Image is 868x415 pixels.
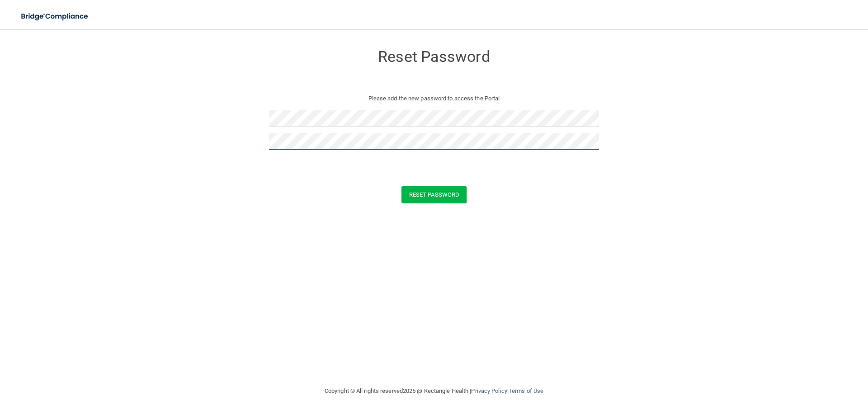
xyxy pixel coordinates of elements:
p: Please add the new password to access the Portal [276,93,592,104]
button: Reset Password [401,186,467,203]
img: bridge_compliance_login_screen.278c3ca4.svg [14,7,97,26]
iframe: Drift Widget Chat Controller [712,351,857,387]
a: Privacy Policy [471,387,507,394]
a: Terms of Use [509,387,543,394]
h3: Reset Password [269,48,599,65]
div: Copyright © All rights reserved 2025 @ Rectangle Health | | [269,377,599,406]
